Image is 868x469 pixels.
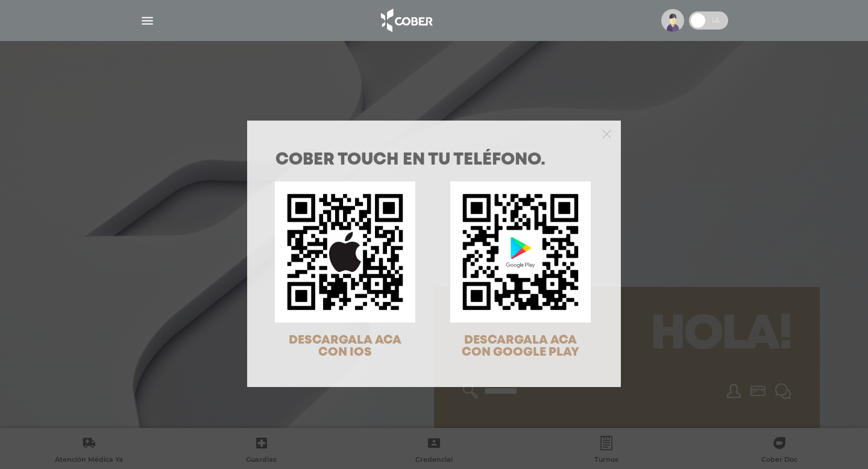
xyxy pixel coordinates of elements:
span: DESCARGALA ACA CON IOS [289,335,401,358]
button: Close [602,128,611,139]
img: qr-code [450,181,591,322]
img: qr-code [275,181,415,322]
span: DESCARGALA ACA CON GOOGLE PLAY [462,335,579,358]
h1: COBER TOUCH en tu teléfono. [275,152,593,169]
